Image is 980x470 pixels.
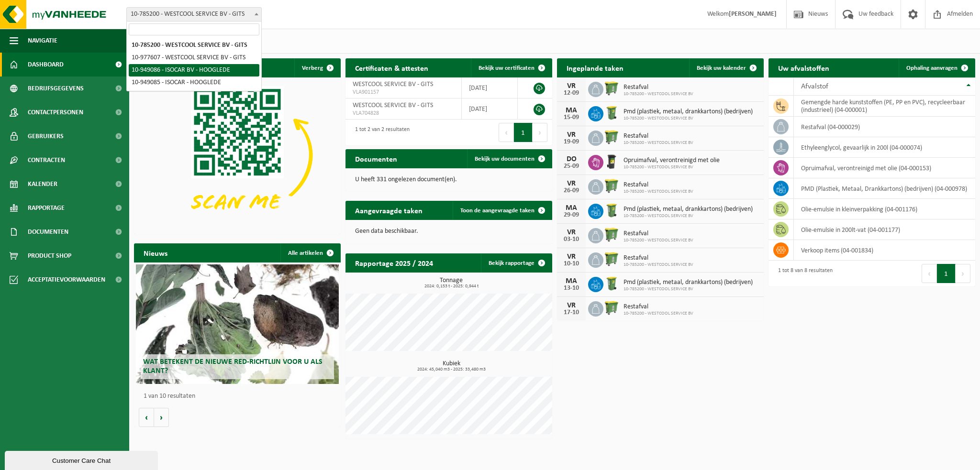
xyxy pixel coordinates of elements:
[28,124,64,148] span: Gebruikers
[475,156,535,162] span: Bekijk uw documenten
[562,187,581,194] div: 26-09
[28,244,71,268] span: Product Shop
[139,408,154,427] button: Vorige
[899,58,974,77] a: Ophaling aanvragen
[28,172,57,196] span: Kalender
[624,213,753,219] span: 10-785200 - WESTCOOL SERVICE BV
[294,58,340,77] button: Verberg
[345,253,443,272] h2: Rapportage 2025 / 2024
[794,158,975,178] td: opruimafval, verontreinigd met olie (04-000153)
[624,181,693,189] span: Restafval
[129,52,259,64] li: 10-977607 - WESTCOOL SERVICE BV - GITS
[5,449,160,470] iframe: chat widget
[462,98,518,120] td: [DATE]
[353,81,433,88] span: WESTCOOL SERVICE BV - GITS
[562,139,581,145] div: 19-09
[134,77,341,232] img: Download de VHEPlus App
[345,149,407,168] h2: Documenten
[127,8,261,21] span: 10-785200 - WESTCOOL SERVICE BV - GITS
[603,251,620,267] img: WB-0770-HPE-GN-50
[689,58,763,77] a: Bekijk uw kalender
[462,77,518,98] td: [DATE]
[562,229,581,236] div: VR
[154,408,169,427] button: Volgende
[794,117,975,137] td: restafval (04-000029)
[624,230,693,238] span: Restafval
[562,212,581,219] div: 29-09
[773,263,833,284] div: 1 tot 8 van 8 resultaten
[533,123,547,142] button: Next
[562,302,581,309] div: VR
[28,220,68,244] span: Documenten
[471,58,551,77] a: Bekijk uw certificaten
[603,105,620,121] img: WB-0240-HPE-GN-50
[514,123,533,142] button: 1
[794,240,975,261] td: verkoop items (04-001834)
[562,285,581,292] div: 13-10
[467,149,551,168] a: Bekijk uw documenten
[603,227,620,243] img: WB-0770-HPE-GN-50
[129,77,259,89] li: 10-949085 - ISOCAR - HOOGLEDE
[624,254,693,262] span: Restafval
[562,236,581,243] div: 03-10
[28,53,64,77] span: Dashboard
[134,243,177,262] h2: Nieuws
[353,88,454,96] span: VLA901157
[28,29,57,53] span: Navigatie
[794,199,975,219] td: olie-emulsie in kleinverpakking (04-001176)
[557,58,633,77] h2: Ingeplande taken
[562,114,581,121] div: 15-09
[624,286,753,292] span: 10-785200 - WESTCOOL SERVICE BV
[624,108,753,116] span: Pmd (plastiek, metaal, drankkartons) (bedrijven)
[479,65,535,71] span: Bekijk uw certificaten
[624,262,693,268] span: 10-785200 - WESTCOOL SERVICE BV
[603,178,620,194] img: WB-0770-HPE-GN-50
[562,253,581,261] div: VR
[603,129,620,145] img: WB-0770-HPE-GN-50
[624,116,753,121] span: 10-785200 - WESTCOOL SERVICE BV
[350,367,552,372] span: 2024: 45,040 m3 - 2025: 33,480 m3
[624,132,693,140] span: Restafval
[460,208,535,214] span: Toon de aangevraagde taken
[956,264,970,283] button: Next
[624,206,753,213] span: Pmd (plastiek, metaal, drankkartons) (bedrijven)
[28,100,83,124] span: Contactpersonen
[624,189,693,195] span: 10-785200 - WESTCOOL SERVICE BV
[937,264,956,283] button: 1
[603,300,620,316] img: WB-0770-HPE-GN-50
[453,201,551,220] a: Toon de aangevraagde taken
[562,82,581,90] div: VR
[624,311,693,317] span: 10-785200 - WESTCOOL SERVICE BV
[562,309,581,316] div: 17-10
[562,163,581,170] div: 25-09
[562,261,581,267] div: 10-10
[562,131,581,139] div: VR
[624,157,720,164] span: Opruimafval, verontreinigd met olie
[729,11,777,18] strong: [PERSON_NAME]
[481,253,551,273] a: Bekijk rapportage
[28,268,105,292] span: Acceptatievoorwaarden
[603,80,620,97] img: WB-0770-HPE-GN-50
[794,178,975,199] td: PMD (Plastiek, Metaal, Drankkartons) (bedrijven) (04-000978)
[624,140,693,146] span: 10-785200 - WESTCOOL SERVICE BV
[129,39,259,52] li: 10-785200 - WESTCOOL SERVICE BV - GITS
[624,164,720,170] span: 10-785200 - WESTCOOL SERVICE BV
[801,83,828,90] span: Afvalstof
[562,180,581,187] div: VR
[28,196,65,220] span: Rapportage
[355,176,543,183] p: U heeft 331 ongelezen document(en).
[562,277,581,285] div: MA
[624,279,753,286] span: Pmd (plastiek, metaal, drankkartons) (bedrijven)
[794,219,975,240] td: olie-emulsie in 200lt-vat (04-001177)
[126,7,262,22] span: 10-785200 - WESTCOOL SERVICE BV - GITS
[129,64,259,77] li: 10-949086 - ISOCAR BV - HOOGLEDE
[345,201,432,219] h2: Aangevraagde taken
[794,96,975,117] td: gemengde harde kunststoffen (PE, PP en PVC), recycleerbaar (industrieel) (04-000001)
[353,109,454,117] span: VLA704828
[28,148,65,172] span: Contracten
[355,228,543,235] p: Geen data beschikbaar.
[350,122,410,143] div: 1 tot 2 van 2 resultaten
[603,202,620,219] img: WB-0240-HPE-GN-50
[350,284,552,289] span: 2024: 0,153 t - 2025: 0,944 t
